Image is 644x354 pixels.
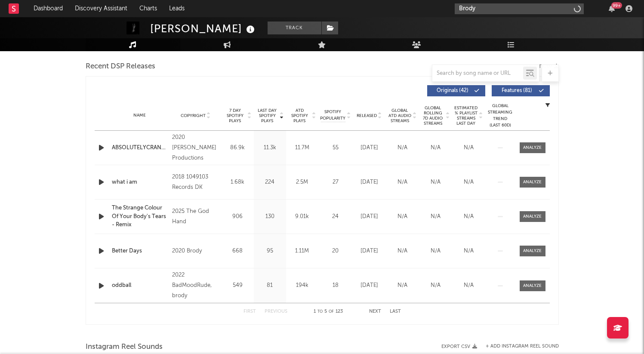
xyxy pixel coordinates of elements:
span: Recent DSP Releases [86,62,155,72]
div: 2020 [PERSON_NAME] Productions [172,132,219,163]
div: [PERSON_NAME] [150,22,257,36]
div: Name [112,112,168,119]
div: 668 [224,247,252,255]
div: N/A [454,178,483,187]
div: 906 [224,212,252,221]
button: Previous [265,309,287,314]
div: 2025 The God Hand [172,206,219,227]
div: N/A [388,144,417,152]
span: Estimated % Playlist Streams Last Day [454,105,478,126]
div: [DATE] [355,281,384,290]
div: 11.3k [256,144,284,152]
span: Copyright [181,113,206,118]
span: Global Rolling 7D Audio Streams [421,105,445,126]
a: what i am [112,178,168,187]
div: 20 [320,247,351,255]
div: N/A [388,212,417,221]
div: N/A [388,178,417,187]
div: 11.7M [288,144,316,152]
button: Export CSV [441,344,477,349]
div: 81 [256,281,284,290]
div: 18 [320,281,351,290]
div: 1.68k [224,178,252,187]
button: Track [268,22,321,34]
span: Features ( 81 ) [497,88,537,93]
input: Search for artists [455,3,584,14]
div: 86.9k [224,144,252,152]
div: [DATE] [355,178,384,187]
div: 27 [320,178,351,187]
div: [DATE] [355,212,384,221]
button: Next [369,309,381,314]
div: 194k [288,281,316,290]
div: 1.11M [288,247,316,255]
div: N/A [421,144,450,152]
div: N/A [388,247,417,255]
button: First [243,309,256,314]
div: N/A [421,247,450,255]
div: N/A [454,281,483,290]
div: 2.5M [288,178,316,187]
div: 55 [320,144,351,152]
div: 224 [256,178,284,187]
div: N/A [388,281,417,290]
a: oddball [112,281,168,290]
a: ABSOLUTELYCRANKINMYMF'INHOG [112,144,168,152]
div: N/A [421,212,450,221]
button: Export CSV [523,64,559,69]
button: Originals(42) [427,85,485,96]
div: 2020 Brody [172,246,219,256]
button: + Add Instagram Reel Sound [486,344,559,349]
span: ATD Spotify Plays [288,108,311,123]
div: + Add Instagram Reel Sound [477,344,559,349]
span: to [317,310,323,314]
div: 24 [320,212,351,221]
div: N/A [421,281,450,290]
span: Global ATD Audio Streams [388,108,412,123]
div: N/A [454,144,483,152]
div: [DATE] [355,247,384,255]
div: 2018 1049103 Records DK [172,172,219,193]
div: 130 [256,212,284,221]
span: 7 Day Spotify Plays [224,108,247,123]
div: N/A [454,212,483,221]
input: Search by song name or URL [432,70,523,77]
span: Released [357,113,377,118]
span: Originals ( 42 ) [433,88,472,93]
div: [DATE] [355,144,384,152]
span: Instagram Reel Sounds [86,342,163,352]
div: 9.01k [288,212,316,221]
button: Last [390,309,401,314]
div: 95 [256,247,284,255]
a: Better Days [112,247,168,255]
span: Spotify Popularity [320,109,345,122]
button: Features(81) [492,85,550,96]
div: N/A [454,247,483,255]
a: The Strange Colour Of Your Body's Tears - Remix [112,204,168,229]
div: Global Streaming Trend (Last 60D) [487,103,513,129]
button: 99+ [609,5,615,12]
div: N/A [421,178,450,187]
div: 1 5 123 [305,307,352,317]
div: 2022 BadMoodRude, brody [172,270,219,301]
div: 549 [224,281,252,290]
div: 99 + [611,2,622,9]
span: of [329,310,334,314]
span: Last Day Spotify Plays [256,108,279,123]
